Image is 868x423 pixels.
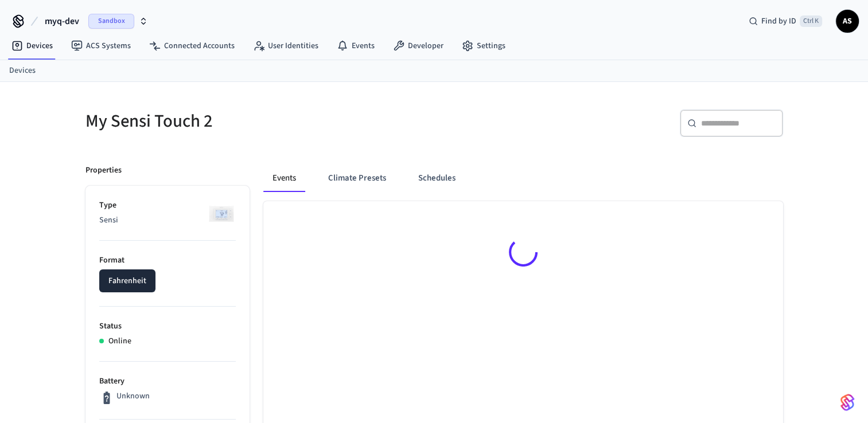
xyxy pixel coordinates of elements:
a: ACS Systems [62,36,140,56]
button: Fahrenheit [99,269,155,292]
h5: My Sensi Touch 2 [85,109,427,133]
img: SeamLogoGradient.69752ec5.svg [840,393,854,412]
button: Climate Presets [319,164,395,192]
span: Find by ID [761,15,796,27]
a: Settings [453,36,515,56]
button: Events [263,164,305,192]
a: Connected Accounts [140,36,244,56]
a: Devices [2,36,62,56]
a: Devices [9,65,36,77]
a: User Identities [244,36,328,56]
p: Properties [85,164,122,177]
p: Status [99,320,236,332]
span: AS [837,11,858,32]
p: Unknown [116,390,150,402]
button: AS [836,10,859,33]
a: Events [328,36,384,56]
p: Type [99,199,236,211]
a: Developer [384,36,453,56]
p: Online [108,335,131,347]
p: Sensi [99,214,236,226]
button: Schedules [409,164,465,192]
span: myq-dev [45,14,79,28]
span: Sandbox [88,14,134,29]
p: Battery [99,375,236,387]
span: Ctrl K [800,15,822,27]
div: Find by IDCtrl K [739,11,831,32]
img: Sensi Smart Thermostat (White) [207,199,236,228]
p: Format [99,254,236,267]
